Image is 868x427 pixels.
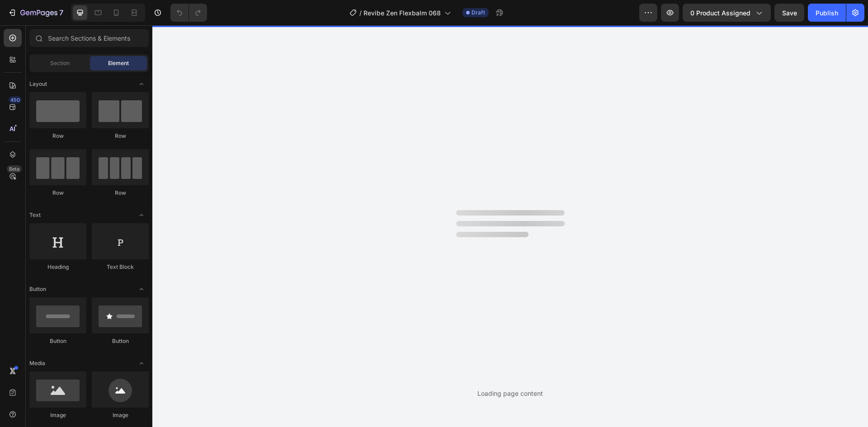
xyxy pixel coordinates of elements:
p: 7 [59,7,63,18]
span: Toggle open [134,356,149,371]
div: Row [92,132,149,140]
div: Button [92,337,149,345]
input: Search Sections & Elements [29,29,149,47]
span: Element [108,59,129,67]
button: 0 product assigned [683,4,771,22]
div: Loading page content [477,389,543,398]
div: Text Block [92,263,149,271]
span: Button [29,285,46,293]
span: 0 product assigned [690,8,750,18]
span: Revibe Zen Flexbalm 068 [363,8,441,18]
div: Heading [29,263,86,271]
span: Media [29,359,45,367]
div: Row [29,189,86,197]
span: Toggle open [134,208,149,222]
button: 7 [4,4,67,22]
span: Toggle open [134,77,149,91]
div: Button [29,337,86,345]
div: Publish [816,8,838,18]
div: Image [29,411,86,419]
span: Toggle open [134,282,149,296]
span: Save [782,9,797,17]
span: Text [29,211,41,219]
span: Draft [472,9,485,17]
button: Save [774,4,804,22]
span: Layout [29,80,47,88]
div: Image [92,411,149,419]
div: 450 [9,96,22,103]
button: Publish [808,4,846,22]
span: Section [50,59,70,67]
div: Beta [7,165,22,173]
div: Undo/Redo [170,4,207,22]
div: Row [29,132,86,140]
span: / [359,8,362,18]
div: Row [92,189,149,197]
